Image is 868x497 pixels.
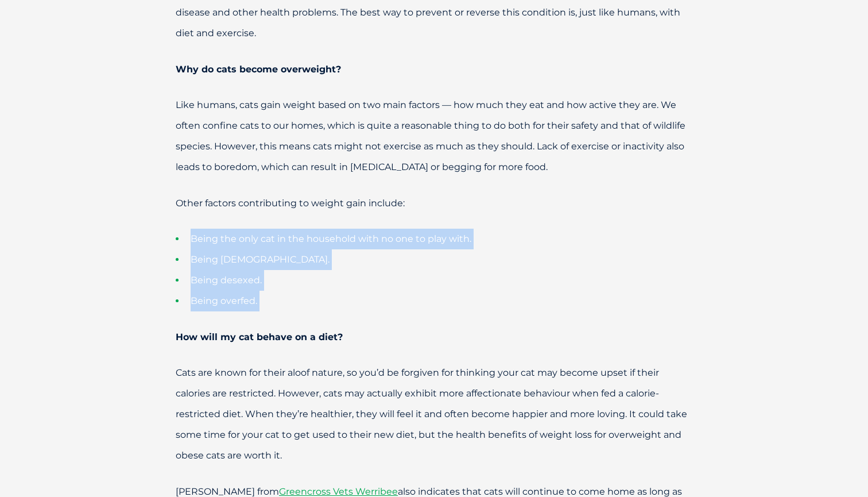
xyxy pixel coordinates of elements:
[176,486,279,497] span: [PERSON_NAME] from
[279,486,398,497] a: Greencross Vets Werribee
[176,99,685,172] span: Like humans, cats gain weight based on two main factors — how much they eat and how active they a...
[191,275,262,286] span: Being desexed.
[176,332,343,342] strong: How will my cat behave on a diet?
[191,254,330,265] span: Being [DEMOGRAPHIC_DATA].
[176,198,405,209] span: Other factors contributing to weight gain include:
[191,233,471,244] span: Being the only cat in the household with no one to play with.
[176,64,341,75] strong: Why do cats become overweight?
[846,52,857,64] button: Search
[191,295,257,306] span: Being overfed.
[176,367,687,461] span: Cats are known for their aloof nature, so you’d be forgiven for thinking your cat may become upse...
